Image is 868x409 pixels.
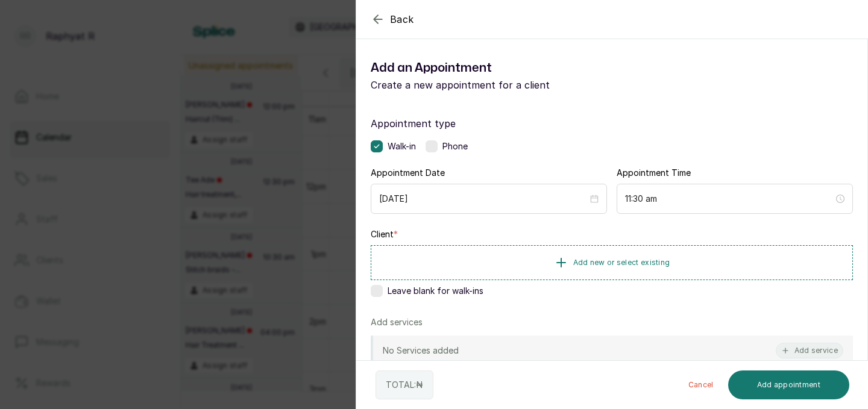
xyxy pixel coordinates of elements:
[371,316,423,328] p: Add services
[371,167,445,179] label: Appointment Date
[573,258,670,267] span: Add new or select existing
[371,116,853,131] label: Appointment type
[390,12,414,27] span: Back
[776,343,843,358] button: Add service
[383,345,459,357] p: No Services added
[679,370,723,399] button: Cancel
[388,140,416,152] span: Walk-in
[371,78,612,92] p: Create a new appointment for a client
[379,192,588,205] input: Select date
[386,379,423,391] p: TOTAL: ₦
[371,245,853,280] button: Add new or select existing
[617,167,691,179] label: Appointment Time
[625,192,834,205] input: Select time
[371,58,612,78] h1: Add an Appointment
[371,12,414,27] button: Back
[728,370,850,399] button: Add appointment
[371,228,398,240] label: Client
[388,285,483,297] span: Leave blank for walk-ins
[442,140,468,152] span: Phone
